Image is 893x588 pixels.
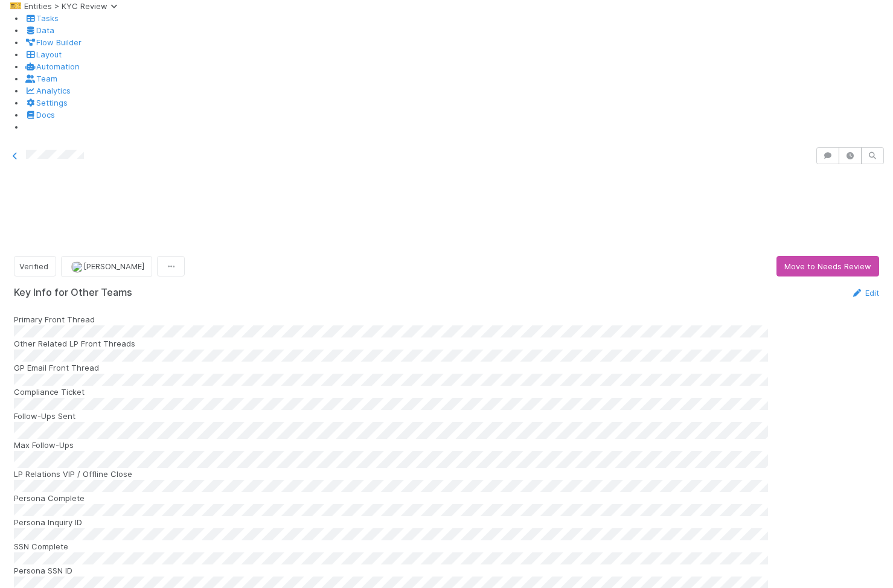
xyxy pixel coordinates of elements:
[14,492,879,504] div: Persona Complete
[71,261,83,273] img: avatar_7d83f73c-397d-4044-baf2-bb2da42e298f.png
[83,261,144,271] span: [PERSON_NAME]
[14,313,879,325] div: Primary Front Thread
[14,439,879,451] div: Max Follow-Ups
[14,362,879,374] div: GP Email Front Thread
[851,288,879,298] a: Edit
[61,256,152,277] button: [PERSON_NAME]
[14,564,879,577] div: Persona SSN ID
[24,13,59,23] a: Tasks
[24,50,62,59] a: Layout
[14,540,879,552] div: SSN Complete
[776,256,879,276] button: Move to Needs Review
[14,516,879,528] div: Persona Inquiry ID
[24,37,82,47] a: Flow Builder
[24,98,68,107] a: Settings
[24,86,71,95] a: Analytics
[24,25,54,35] a: Data
[24,1,122,11] span: Entities > KYC Review
[14,337,879,350] div: Other Related LP Front Threads
[14,256,56,276] button: Verified
[14,386,879,398] div: Compliance Ticket
[14,468,879,480] div: LP Relations VIP / Offline Close
[24,110,55,120] a: Docs
[14,410,879,422] div: Follow-Ups Sent
[24,74,57,83] a: Team
[10,1,22,11] span: 🎫
[14,287,132,299] h5: Key Info for Other Teams
[19,261,48,271] span: Verified
[24,62,80,71] a: Automation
